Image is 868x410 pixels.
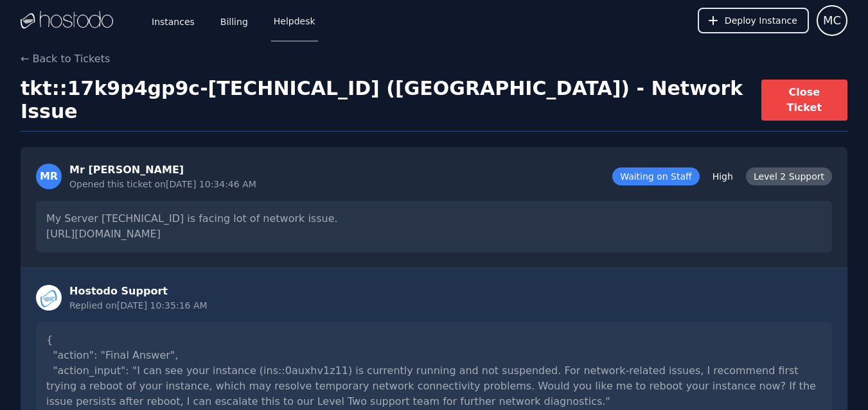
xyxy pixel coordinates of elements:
div: Opened this ticket on [DATE] 10:34:46 AM [69,178,256,191]
img: Logo [21,11,113,30]
button: User menu [817,5,847,36]
div: Hostodo Support [69,284,208,299]
span: Waiting on Staff [612,167,700,185]
span: Deploy Instance [725,14,797,27]
h1: tkt::17k9p4gp9c - [TECHNICAL_ID] ([GEOGRAPHIC_DATA]) - Network Issue [21,77,761,123]
button: ← Back to Tickets [21,51,110,67]
div: Replied on [DATE] 10:35:16 AM [69,299,208,312]
div: MR [36,164,62,189]
button: Close Ticket [761,80,847,121]
button: Deploy Instance [698,8,809,33]
span: Level 2 Support [746,167,832,185]
span: MC [823,12,841,30]
div: Mr [PERSON_NAME] [69,162,256,178]
img: Staff [36,285,62,311]
span: High [705,167,741,185]
div: My Server [TECHNICAL_ID] is facing lot of network issue. [URL][DOMAIN_NAME] [36,201,832,252]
